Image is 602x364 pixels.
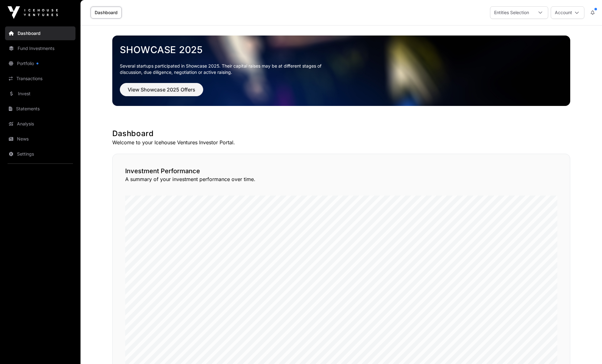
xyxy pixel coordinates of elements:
span: View Showcase 2025 Offers [128,86,195,93]
div: Entities Selection [490,7,533,19]
a: Analysis [5,117,75,131]
a: Dashboard [5,26,75,40]
a: Settings [5,147,75,161]
a: Transactions [5,72,75,85]
img: Showcase 2025 [112,36,570,106]
button: View Showcase 2025 Offers [120,83,203,96]
a: Showcase 2025 [120,44,563,55]
button: Account [551,6,584,19]
img: Icehouse Ventures Logo [8,6,58,19]
a: Statements [5,102,75,116]
a: View Showcase 2025 Offers [120,89,203,96]
iframe: Chat Widget [571,334,602,364]
p: A summary of your investment performance over time. [125,175,557,183]
a: Dashboard [91,7,122,19]
p: Welcome to your Icehouse Ventures Investor Portal. [112,139,570,146]
h2: Investment Performance [125,167,557,175]
a: Portfolio [5,57,75,70]
a: Fund Investments [5,41,75,55]
a: Invest [5,87,75,101]
h1: Dashboard [112,129,570,139]
p: Several startups participated in Showcase 2025. Their capital raises may be at different stages o... [120,63,331,75]
a: News [5,132,75,146]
